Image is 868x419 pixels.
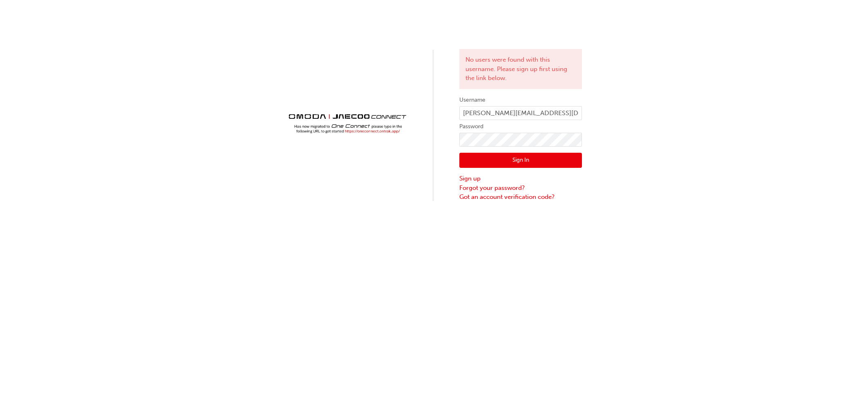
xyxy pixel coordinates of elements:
[459,95,582,105] label: Username
[459,174,582,183] a: Sign up
[459,49,582,89] div: No users were found with this username. Please sign up first using the link below.
[459,122,582,131] label: Password
[459,192,582,202] a: Got an account verification code?
[459,106,582,120] input: Username
[459,153,582,168] button: Sign In
[459,183,582,193] a: Forgot your password?
[286,102,409,136] img: Trak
